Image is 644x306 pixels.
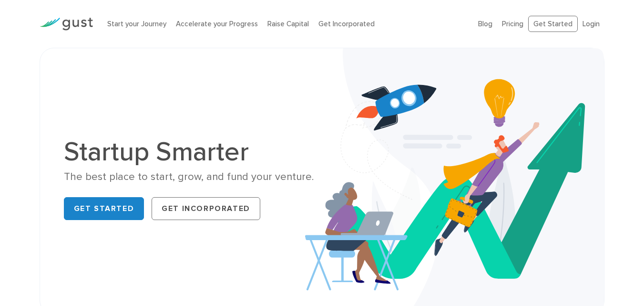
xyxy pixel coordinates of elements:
a: Blog [478,20,492,28]
a: Get Incorporated [318,20,375,28]
a: Raise Capital [267,20,309,28]
a: Login [583,20,600,28]
img: Gust Logo [40,18,93,31]
a: Get Incorporated [152,197,260,220]
a: Get Started [528,16,578,32]
div: The best place to start, grow, and fund your venture. [64,170,315,184]
a: Pricing [502,20,523,28]
a: Get Started [64,197,144,220]
a: Accelerate your Progress [176,20,258,28]
h1: Startup Smarter [64,138,315,165]
a: Start your Journey [107,20,166,28]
